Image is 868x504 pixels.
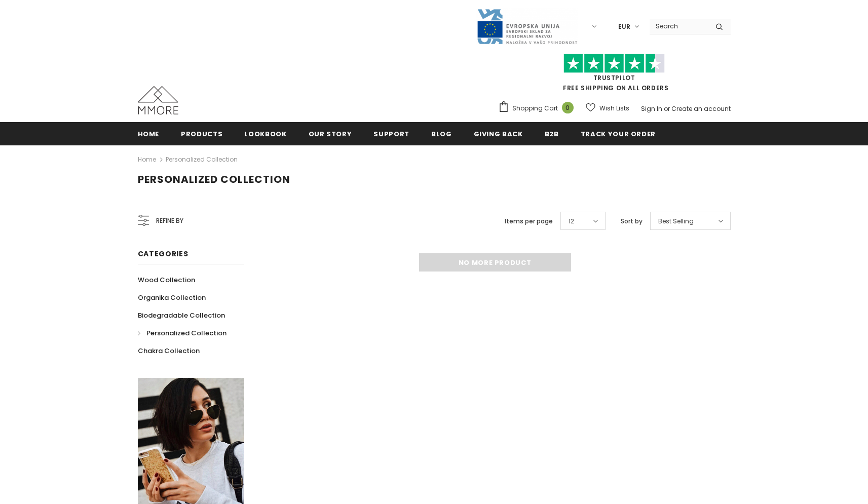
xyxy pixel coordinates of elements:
[621,216,643,226] label: Sort by
[138,311,225,320] span: Biodegradable Collection
[431,122,452,145] a: Blog
[138,306,225,324] a: Biodegradable Collection
[512,103,558,113] span: Shopping Cart
[498,101,579,116] a: Shopping Cart 0
[138,122,160,145] a: Home
[138,153,156,166] a: Home
[156,215,183,226] span: Refine by
[545,129,559,139] span: B2B
[138,271,195,289] a: Wood Collection
[138,275,195,285] span: Wood Collection
[664,104,670,113] span: or
[581,129,656,139] span: Track your order
[138,342,200,360] a: Chakra Collection
[138,289,206,306] a: Organika Collection
[650,19,708,33] input: Search Site
[244,122,286,145] a: Lookbook
[138,86,178,114] img: MMORE Cases
[476,22,578,30] a: Javni Razpis
[146,328,227,338] span: Personalized Collection
[373,129,409,139] span: support
[244,129,286,139] span: Lookbook
[138,129,160,139] span: Home
[166,155,238,164] a: Personalized Collection
[476,8,578,45] img: Javni Razpis
[309,129,352,139] span: Our Story
[431,129,452,139] span: Blog
[309,122,352,145] a: Our Story
[474,122,523,145] a: Giving back
[138,293,206,302] span: Organika Collection
[671,104,731,113] a: Create an account
[658,216,694,226] span: Best Selling
[474,129,523,139] span: Giving back
[373,122,409,145] a: support
[563,54,665,73] img: Trust Pilot Stars
[569,216,574,226] span: 12
[181,122,222,145] a: Products
[562,102,574,113] span: 0
[181,129,222,139] span: Products
[138,249,188,259] span: Categories
[581,122,656,145] a: Track your order
[641,104,662,113] a: Sign In
[618,22,630,32] span: EUR
[593,73,635,82] a: Trustpilot
[599,103,629,113] span: Wish Lists
[586,99,629,117] a: Wish Lists
[138,172,290,186] span: Personalized Collection
[545,122,559,145] a: B2B
[138,346,200,356] span: Chakra Collection
[505,216,553,226] label: Items per page
[138,324,227,342] a: Personalized Collection
[498,58,731,92] span: FREE SHIPPING ON ALL ORDERS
